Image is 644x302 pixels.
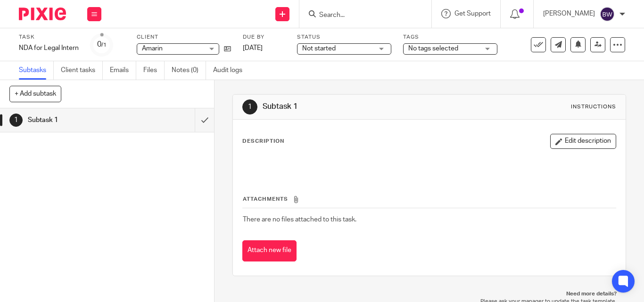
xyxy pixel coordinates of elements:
[243,216,356,223] span: There are no files attached to this task.
[408,45,458,52] span: No tags selected
[242,99,257,114] div: 1
[28,113,133,127] h1: Subtask 1
[213,61,249,80] a: Audit logs
[19,61,54,80] a: Subtasks
[61,61,103,80] a: Client tasks
[110,61,136,80] a: Emails
[600,7,615,22] img: svg%3E
[9,114,23,127] div: 1
[243,45,263,51] span: [DATE]
[19,33,79,41] label: Task
[403,33,497,41] label: Tags
[142,45,163,52] span: Amarin
[143,61,165,80] a: Files
[19,43,79,53] div: NDA for Legal Intern
[543,9,595,18] p: [PERSON_NAME]
[242,138,284,145] p: Description
[571,103,616,111] div: Instructions
[242,290,617,298] p: Need more details?
[172,61,206,80] a: Notes (0)
[297,33,391,41] label: Status
[101,42,107,48] small: /1
[263,102,449,112] h1: Subtask 1
[243,33,285,41] label: Due by
[318,11,403,20] input: Search
[242,240,297,261] button: Attach new file
[9,86,61,102] button: + Add subtask
[137,33,231,41] label: Client
[19,8,66,20] img: Pixie
[97,39,107,50] div: 0
[550,134,616,149] button: Edit description
[454,10,491,17] span: Get Support
[243,196,288,202] span: Attachments
[302,45,336,52] span: Not started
